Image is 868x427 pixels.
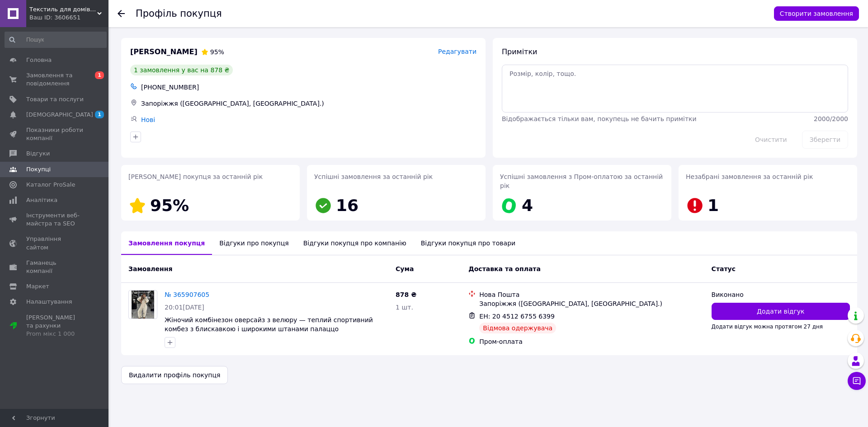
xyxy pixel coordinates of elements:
span: [DEMOGRAPHIC_DATA] [26,111,93,119]
span: 2000 / 2000 [814,115,848,122]
span: ЕН: 20 4512 6755 6399 [479,313,555,320]
span: Аналітика [26,196,57,204]
span: Текстиль для домівки "EXO" [29,5,97,14]
span: Маркет [26,282,49,291]
h1: Профіль покупця [136,8,222,19]
div: Виконано [712,290,850,299]
span: 1 шт. [396,304,413,311]
span: 1 [95,71,104,79]
span: Успішні замовлення з Пром-оплатою за останній рік [500,173,663,189]
span: 16 [336,196,359,215]
div: Відгуки про покупця [212,231,296,255]
a: Жіночий комбінезон оверсайз з велюру — теплий спортивний комбез з блискавкою і широкими штанами п... [165,316,373,333]
a: Нові [141,116,155,123]
button: Видалити профіль покупця [121,366,228,384]
span: Доставка та оплата [468,265,541,272]
span: 95% [210,48,224,56]
span: 878 ₴ [396,291,416,298]
div: 1 замовлення у вас на 878 ₴ [130,65,233,75]
div: Відгуки покупця про компанію [296,231,414,255]
span: Показники роботи компанії [26,126,84,142]
span: Каталог ProSale [26,181,75,189]
span: Замовлення [128,265,172,272]
span: 20:01[DATE] [165,304,204,311]
span: Покупці [26,165,51,174]
span: [PERSON_NAME] [130,47,198,57]
div: Відмова одержувача [479,323,556,333]
span: 1 [95,111,104,118]
div: Відгуки покупця про товари [414,231,523,255]
span: Замовлення та повідомлення [26,71,84,88]
div: [PHONE_NUMBER] [139,81,478,94]
span: Гаманець компанії [26,259,84,275]
div: Запоріжжя ([GEOGRAPHIC_DATA], [GEOGRAPHIC_DATA].) [479,299,704,308]
span: Відгуки [26,150,50,158]
span: Незабрані замовлення за останній рік [686,173,813,180]
span: Примітки [502,47,537,56]
span: Успішні замовлення за останній рік [314,173,433,180]
a: № 365907605 [165,291,209,298]
span: Редагувати [438,48,476,55]
span: [PERSON_NAME] та рахунки [26,314,84,338]
button: Чат з покупцем [848,372,866,390]
span: Відображається тільки вам, покупець не бачить примітки [502,115,697,122]
span: Головна [26,56,52,64]
span: Інструменти веб-майстра та SEO [26,211,84,228]
span: 95% [150,196,189,215]
span: Cума [396,265,414,272]
div: Нова Пошта [479,290,704,299]
div: Пром-оплата [479,337,704,346]
div: Запоріжжя ([GEOGRAPHIC_DATA], [GEOGRAPHIC_DATA].) [139,97,478,110]
span: Статус [712,265,736,272]
div: Замовлення покупця [121,231,212,255]
div: Ваш ID: 3606651 [29,14,108,22]
span: Товари та послуги [26,95,84,103]
img: Фото товару [132,291,154,319]
span: 1 [708,196,719,215]
button: Додати відгук [712,303,850,320]
input: Пошук [5,32,107,48]
span: [PERSON_NAME] покупця за останній рік [128,173,263,180]
button: Створити замовлення [774,6,859,21]
span: 4 [522,196,533,215]
a: Фото товару [128,290,157,319]
span: Додати відгук [757,307,804,316]
span: Управління сайтом [26,235,84,251]
span: Налаштування [26,298,72,306]
span: Додати відгук можна протягом 27 дня [712,324,823,330]
div: Повернутися назад [118,9,125,18]
div: Prom мікс 1 000 [26,330,84,338]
